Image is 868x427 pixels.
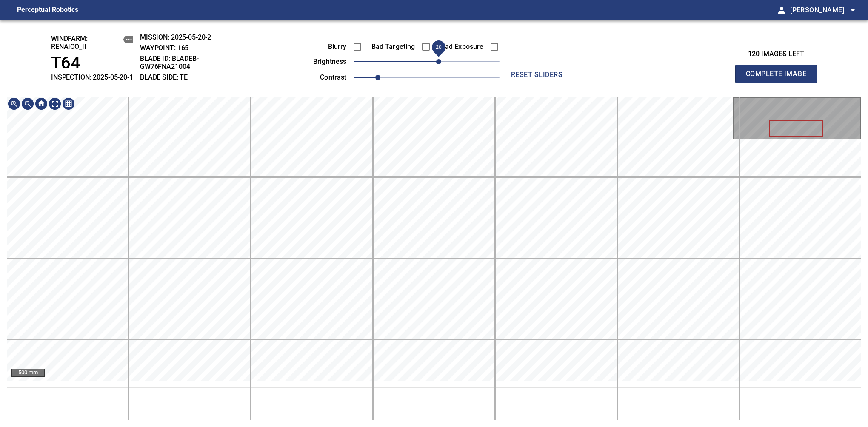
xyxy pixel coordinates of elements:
span: 20 [435,44,441,50]
h1: T64 [51,53,133,73]
span: Complete Image [745,68,808,80]
img: Zoom out [21,97,34,111]
label: Bad Exposure [436,43,484,50]
label: brightness [299,58,347,65]
label: Bad Targeting [368,43,415,50]
button: reset sliders [503,66,571,83]
h2: windfarm: Renaico_II [51,34,133,51]
label: Blurry [299,43,347,50]
figcaption: Perceptual Robotics [17,3,78,17]
span: person [777,5,787,15]
img: Go home [34,97,48,111]
h3: 120 images left [735,50,817,58]
label: contrast [299,74,347,81]
button: [PERSON_NAME] [787,2,858,19]
span: [PERSON_NAME] [790,4,858,16]
span: reset sliders [506,69,568,81]
img: Toggle full page [48,97,62,111]
img: Zoom in [7,97,21,111]
h2: BLADE ID: bladeB-GW76FNA21004 [140,54,243,71]
span: arrow_drop_down [848,5,858,15]
h2: BLADE SIDE: TE [140,73,243,81]
button: Complete Image [735,65,817,83]
h2: INSPECTION: 2025-05-20-1 [51,73,133,81]
h2: MISSION: 2025-05-20-2 [140,33,243,41]
h2: WAYPOINT: 165 [140,44,243,52]
button: copy message details [123,34,133,45]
